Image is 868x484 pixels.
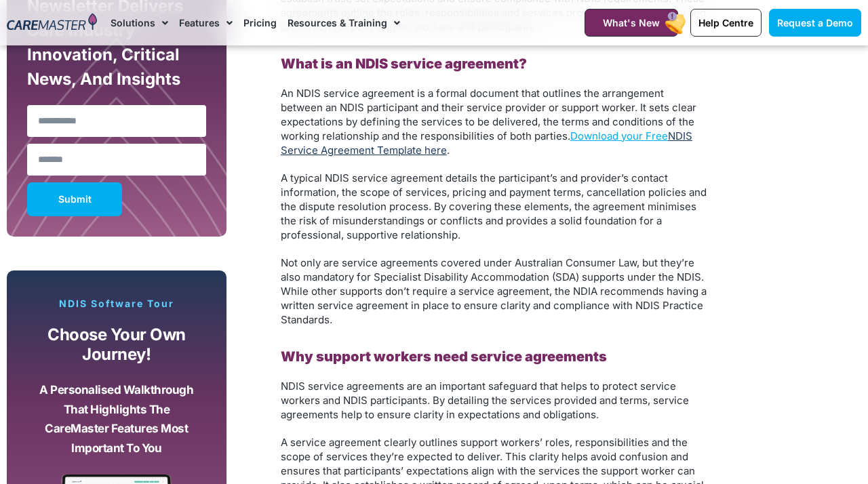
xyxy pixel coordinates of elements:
[570,129,668,142] a: Download your Free
[281,129,692,157] a: NDIS Service Agreement Template here
[698,17,753,28] span: Help Centre
[769,9,861,37] a: Request a Demo
[20,298,213,310] p: NDIS Software Tour
[585,9,678,37] a: What's New
[281,56,527,72] b: What is an NDIS service agreement?
[281,256,707,326] span: Not only are service agreements covered under Australian Consumer Law, but they’re also mandatory...
[281,87,696,142] span: An NDIS service agreement is a formal document that outlines the arrangement between an NDIS part...
[281,348,607,365] b: Why support workers need service agreements
[777,17,853,28] span: Request a Demo
[31,325,203,364] p: Choose your own journey!
[7,13,97,33] img: CareMaster Logo
[27,182,122,216] button: Submit
[281,380,689,421] span: NDIS service agreements are an important safeguard that helps to protect service workers and NDIS...
[281,172,707,241] span: A typical NDIS service agreement details the participant’s and provider’s contact information, th...
[690,9,762,37] a: Help Centre
[603,17,660,28] span: What's New
[281,86,708,157] p: .
[58,196,92,203] span: Submit
[31,380,203,458] p: A personalised walkthrough that highlights the CareMaster features most important to you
